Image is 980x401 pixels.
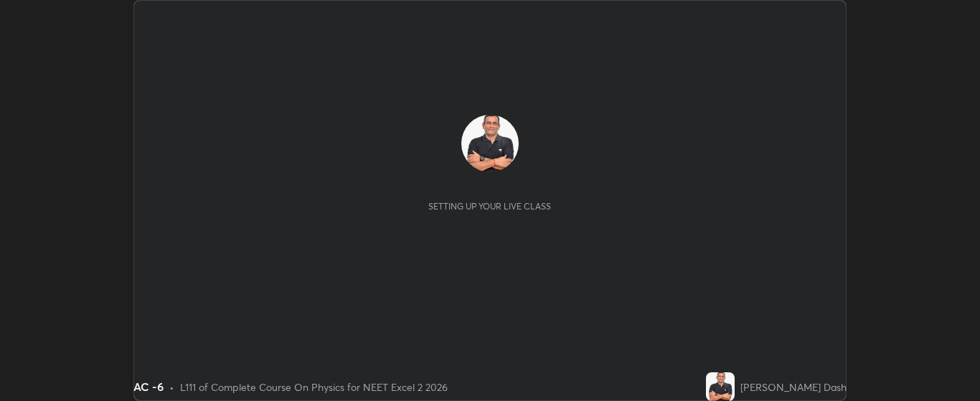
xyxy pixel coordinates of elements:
div: Setting up your live class [428,201,551,212]
div: [PERSON_NAME] Dash [740,379,847,395]
img: 40a4c14bf14b432182435424e0d0387d.jpg [461,115,519,172]
img: 40a4c14bf14b432182435424e0d0387d.jpg [706,372,735,401]
div: • [169,379,174,395]
div: AC -6 [133,378,164,395]
div: L111 of Complete Course On Physics for NEET Excel 2 2026 [180,379,448,395]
